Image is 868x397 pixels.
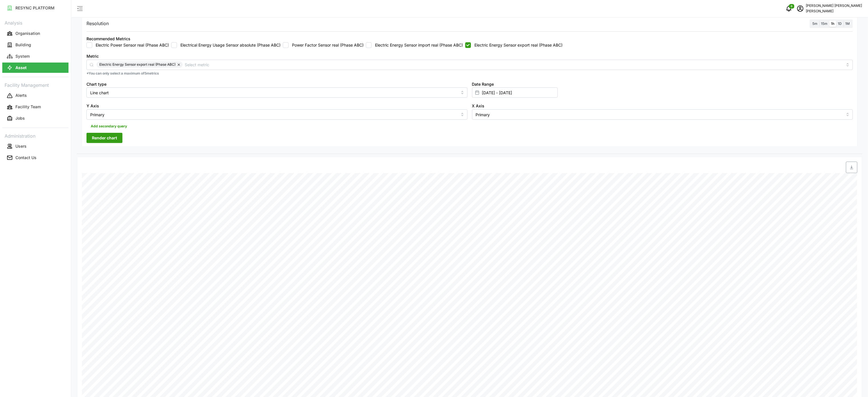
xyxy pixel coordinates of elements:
p: Facility Management [2,81,69,89]
p: Organisation [15,31,40,36]
a: Facility Team [2,101,69,113]
div: Recommended Metrics [86,36,130,42]
input: Select Y axis [86,109,468,120]
p: [PERSON_NAME] [PERSON_NAME] [806,3,862,9]
a: Building [2,39,69,51]
span: Electric Energy Sensor export real (Phase ABC) [99,61,176,68]
label: Power Factor Sensor real (Phase ABC) [289,42,364,48]
p: Analysis [2,18,69,27]
span: 0 [791,4,793,8]
p: *You can only select a maximum of 5 metrics [86,71,853,76]
button: schedule [795,3,806,14]
span: 1D [838,21,842,26]
a: Organisation [2,28,69,39]
div: Settings [77,14,862,154]
button: Contact Us [2,153,69,163]
label: X Axis [472,103,485,109]
a: Users [2,141,69,152]
p: Contact Us [15,155,37,161]
p: Administration [2,131,69,140]
label: Chart type [86,81,106,87]
span: 15m [821,21,828,26]
button: Asset [2,63,69,73]
label: Date Range [472,81,494,87]
input: Select X axis [472,109,853,120]
a: RESYNC PLATFORM [2,2,69,14]
span: 5m [813,21,818,26]
p: System [15,53,30,59]
p: Resolution [86,20,109,27]
p: RESYNC PLATFORM [15,5,55,11]
button: Alerts [2,91,69,101]
label: Electrical Energy Usage Sensor absolute (Phase ABC) [177,42,281,48]
button: Render chart [86,133,122,143]
input: Select chart type [86,87,468,98]
label: Electric Energy Sensor export real (Phase ABC) [471,42,563,48]
a: Asset [2,62,69,73]
p: Facility Team [15,104,41,110]
p: Users [15,143,27,149]
button: Add secondary query [86,122,131,131]
label: Y Axis [86,103,99,109]
button: Organisation [2,28,69,39]
p: [PERSON_NAME] [806,9,862,14]
p: Alerts [15,93,27,98]
span: Add secondary query [91,122,127,130]
span: Render chart [92,133,117,143]
label: Metric [86,53,99,59]
button: RESYNC PLATFORM [2,3,69,13]
button: Facility Team [2,102,69,112]
input: Select date range [472,87,558,98]
a: System [2,51,69,62]
button: Jobs [2,113,69,124]
button: Users [2,141,69,151]
button: Building [2,40,69,50]
span: 1h [831,21,835,26]
button: notifications [783,3,795,14]
input: Select metric [185,61,843,68]
span: 1M [845,21,850,26]
a: Alerts [2,90,69,101]
button: System [2,51,69,61]
label: Electric Power Sensor real (Phase ABC) [92,42,169,48]
p: Jobs [15,115,25,121]
p: Building [15,42,31,48]
label: Electric Energy Sensor import real (Phase ABC) [372,42,463,48]
p: Asset [15,65,27,71]
a: Jobs [2,113,69,124]
a: Contact Us [2,152,69,163]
